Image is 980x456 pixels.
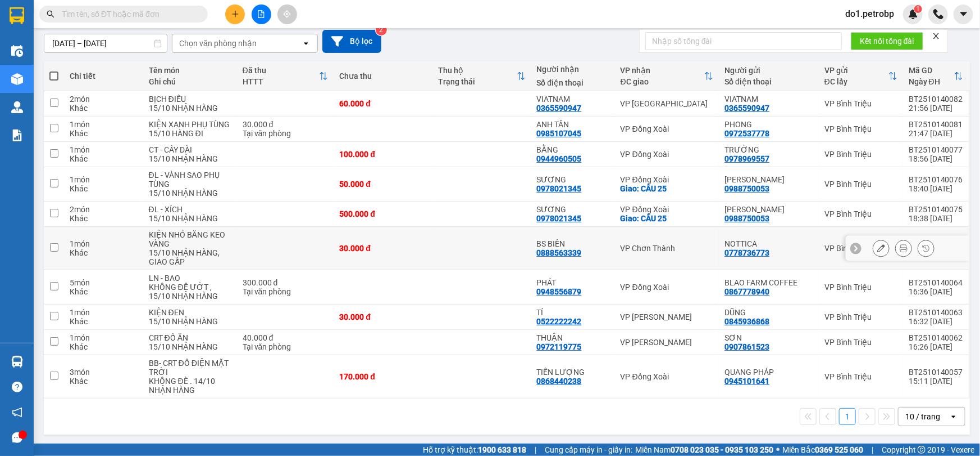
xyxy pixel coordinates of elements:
div: 1 món [70,120,138,129]
span: do1.petrobp [836,7,903,21]
button: aim [277,5,297,24]
div: BB- CRT ĐỒ ĐIỆN MẶT TRỜI [149,359,231,377]
div: Khác [70,154,138,163]
div: 0944960505 [537,154,582,163]
div: 18:56 [DATE] [909,154,963,163]
div: SƠN [724,333,813,342]
span: ⚪️ [776,448,780,452]
div: 0945101641 [724,377,769,386]
div: 0972537778 [724,129,769,138]
div: 0988750053 [724,214,769,223]
div: Trạng thái [438,77,517,86]
span: Kết nối tổng đài [860,35,914,47]
div: 30.000 đ [339,244,427,253]
div: 10 / trang [905,411,940,422]
div: Chi tiết [70,71,138,81]
div: KIỆN ĐEN [149,308,231,317]
div: 40.000 đ [243,333,329,342]
div: THÚY KIỀU [724,175,813,184]
div: VP Đồng Xoài [621,175,714,184]
th: Toggle SortBy [819,61,903,91]
div: Ghi chú [149,77,231,86]
div: BT2510140082 [909,95,963,104]
div: Khác [70,104,138,113]
button: 1 [839,408,856,425]
div: 15:11 [DATE] [909,377,963,386]
div: Giao: CẦU 25 [621,214,714,223]
div: 15/10 NHẬN HÀNG [149,104,231,113]
div: Khác [70,287,138,296]
div: ANH TÂN [537,120,609,129]
div: 15/10 NHẬN HÀNG [149,342,231,351]
div: Khác [70,377,138,386]
button: caret-down [954,5,973,24]
img: logo-vxr [10,7,24,24]
div: 0365590947 [724,104,769,113]
div: ĐC giao [621,77,705,86]
div: VP [GEOGRAPHIC_DATA] [621,99,714,108]
div: 0365590947 [537,104,582,113]
span: 1 [916,5,920,13]
div: Số điện thoại [724,77,813,86]
div: VP Bình Triệu [824,312,897,321]
div: 0978969557 [724,154,769,163]
strong: 0369 525 060 [815,445,863,454]
div: 1 món [70,175,138,184]
div: SƯƠNG [537,175,609,184]
div: 21:56 [DATE] [909,104,963,113]
div: 15/10 HÀNG ĐI [149,129,231,138]
div: ĐL - XÍCH [149,205,231,214]
div: 21:47 [DATE] [909,129,963,138]
div: VP Đồng Xoài [621,150,714,159]
div: ĐL - VÀNH SAO PHỤ TÙNG [149,171,231,189]
span: Miền Bắc [782,444,863,456]
div: PHÁT [537,278,609,287]
div: Khác [70,129,138,138]
div: VIATNAM [537,95,609,104]
div: VP Đồng Xoài [621,205,714,214]
div: 1 món [70,239,138,248]
button: Bộ lọc [322,30,381,53]
div: VIATNAM [724,95,813,104]
span: copyright [918,446,926,454]
div: 15/10 NHẬN HÀNG [149,189,231,198]
div: KHÔNG ĐỂ ƯỚT , 15/10 NHẬN HÀNG [149,283,231,301]
div: Đã thu [243,66,320,75]
div: BT2510140057 [909,368,963,377]
span: | [535,444,536,456]
div: 0867778940 [724,287,769,296]
div: KIỆN XANH PHỤ TÙNG [149,120,231,129]
div: 15/10 NHẬN HÀNG [149,317,231,326]
span: close [932,32,940,40]
div: ĐC lấy [824,77,888,86]
div: 170.000 đ [339,372,427,381]
img: warehouse-icon [11,73,23,85]
sup: 1 [914,5,922,13]
svg: open [949,412,958,421]
div: 15/10 NHẬN HÀNG [149,214,231,223]
div: 0972119775 [537,342,582,351]
div: Người gửi [724,66,813,75]
div: VP Bình Triệu [824,124,897,133]
div: NOTTICA [724,239,813,248]
div: Tên món [149,66,231,75]
div: BT2510140081 [909,120,963,129]
img: icon-new-feature [908,9,918,19]
input: Tìm tên, số ĐT hoặc mã đơn [62,8,194,20]
div: BS BIÊN [537,239,609,248]
span: Miền Nam [635,444,773,456]
div: VP Bình Triệu [824,180,897,189]
div: VP nhận [621,66,705,75]
div: VP gửi [824,66,888,75]
strong: 1900 633 818 [478,445,526,454]
div: TIẾN LƯỢNG [537,368,609,377]
div: 0845936868 [724,317,769,326]
span: question-circle [12,382,22,392]
div: BT2510140063 [909,308,963,317]
div: Thu hộ [438,66,517,75]
div: VP Bình Triệu [824,209,897,218]
th: Toggle SortBy [237,61,334,91]
div: 100.000 đ [339,150,427,159]
div: 300.000 đ [243,278,329,287]
div: 16:26 [DATE] [909,342,963,351]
